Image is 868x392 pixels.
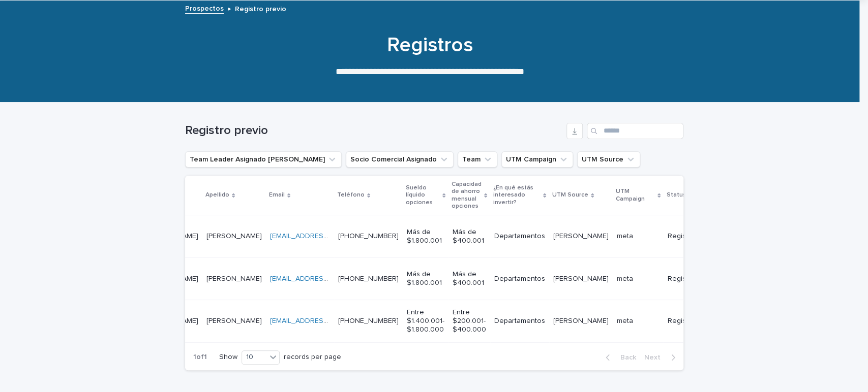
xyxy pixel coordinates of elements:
[206,315,264,325] p: [PERSON_NAME]
[493,182,541,208] p: ¿En qué estás interesado invertir?
[553,273,611,283] p: [PERSON_NAME]
[270,317,385,324] a: [EMAIL_ADDRESS][DOMAIN_NAME]
[206,273,264,283] p: [PERSON_NAME]
[406,182,440,208] p: Sueldo líquido opciones
[337,189,365,201] p: Teléfono
[407,308,444,334] p: Entre $1.400.001- $1.800.000
[284,353,341,362] p: records per page
[587,123,683,139] input: Search
[553,230,611,241] p: [PERSON_NAME]
[494,317,545,325] p: Departamentos
[270,275,385,282] a: [EMAIL_ADDRESS][DOMAIN_NAME]
[185,345,215,370] p: 1 of 1
[644,354,667,361] span: Next
[338,275,399,282] a: [PHONE_NUMBER]
[185,123,562,138] h1: Registro previo
[552,189,588,201] p: UTM Source
[668,317,695,325] p: Registro
[453,228,486,245] p: Más de $400.001
[206,230,264,241] p: [PERSON_NAME]
[617,273,635,283] p: meta
[235,3,286,14] p: Registro previo
[640,353,683,362] button: Next
[181,33,679,57] h1: Registros
[458,151,497,168] button: Team
[668,232,695,241] p: Registro
[494,275,545,283] p: Departamentos
[616,186,655,205] p: UTM Campaign
[452,179,482,212] p: Capacidad de ahorro mensual opciones
[101,300,786,342] tr: [DATE] 08:57 pm[PERSON_NAME][PERSON_NAME] [PERSON_NAME][PERSON_NAME] [EMAIL_ADDRESS][DOMAIN_NAME]...
[597,353,640,362] button: Back
[501,151,573,168] button: UTM Campaign
[101,215,786,257] tr: [DATE] 07:46 am[PERSON_NAME][PERSON_NAME] [PERSON_NAME][PERSON_NAME] [EMAIL_ADDRESS][DOMAIN_NAME]...
[205,189,229,201] p: Apellido
[101,257,786,300] tr: [DATE] 10:17 pm[PERSON_NAME][PERSON_NAME] [PERSON_NAME][PERSON_NAME] [EMAIL_ADDRESS][DOMAIN_NAME]...
[269,189,285,201] p: Email
[407,228,444,245] p: Más de $1.800.001
[453,308,486,334] p: Entre $200.001- $400.000
[453,270,486,287] p: Más de $400.001
[617,230,635,241] p: meta
[270,233,385,240] a: [EMAIL_ADDRESS][DOMAIN_NAME]
[242,352,266,363] div: 10
[494,232,545,241] p: Departamentos
[617,315,635,325] p: meta
[346,151,454,168] button: Socio Comercial Asignado
[338,317,399,324] a: [PHONE_NUMBER]
[668,275,695,283] p: Registro
[185,151,342,168] button: Team Leader Asignado LLamados
[553,315,611,325] p: [PERSON_NAME]
[614,354,636,361] span: Back
[407,270,444,287] p: Más de $1.800.001
[667,189,686,201] p: Status
[338,233,399,240] a: [PHONE_NUMBER]
[185,2,224,14] a: Prospectos
[577,151,640,168] button: UTM Source
[219,353,237,362] p: Show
